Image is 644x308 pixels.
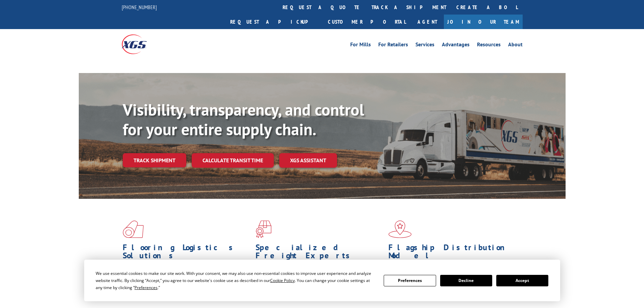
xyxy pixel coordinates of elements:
[508,42,523,49] a: About
[135,285,158,290] span: Preferences
[270,278,295,283] span: Cookie Policy
[192,153,274,168] a: Calculate transit time
[477,42,501,49] a: Resources
[96,270,376,291] div: We use essential cookies to make our site work. With your consent, we may also use non-essential ...
[123,243,251,263] h1: Flooring Logistics Solutions
[256,220,271,238] img: xgs-icon-focused-on-flooring-red
[123,99,364,140] b: Visibility, transparency, and control for your entire supply chain.
[123,153,186,167] a: Track shipment
[384,275,436,286] button: Preferences
[350,42,371,49] a: For Mills
[388,243,516,263] h1: Flagship Distribution Model
[440,275,492,286] button: Decline
[84,260,560,301] div: Cookie Consent Prompt
[279,153,337,168] a: XGS ASSISTANT
[256,243,383,263] h1: Specialized Freight Experts
[378,42,408,49] a: For Retailers
[122,4,157,10] a: [PHONE_NUMBER]
[323,15,411,29] a: Customer Portal
[388,220,412,238] img: xgs-icon-flagship-distribution-model-red
[225,15,323,29] a: Request a pickup
[444,15,523,29] a: Join Our Team
[415,42,434,49] a: Services
[123,220,144,238] img: xgs-icon-total-supply-chain-intelligence-red
[496,275,548,286] button: Accept
[442,42,470,49] a: Advantages
[411,15,444,29] a: Agent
